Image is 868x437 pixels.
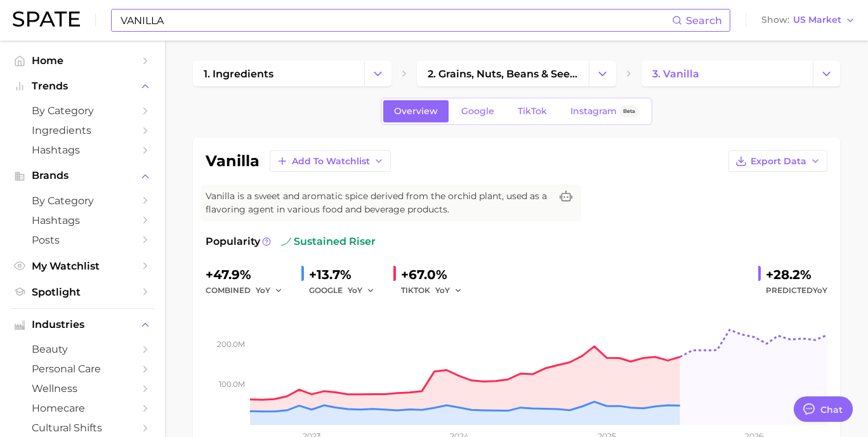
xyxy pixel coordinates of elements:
span: sustained riser [281,234,376,249]
a: My Watchlist [10,256,155,276]
span: Instagram [570,106,617,117]
span: Ingredients [32,124,133,136]
span: by Category [32,195,133,207]
a: InstagramBeta [560,100,650,122]
a: Spotlight [10,282,155,302]
span: Vanilla is a sweet and aromatic spice derived from the orchid plant, used as a flavoring agent in... [206,190,551,216]
div: +67.0% [401,264,471,285]
span: cultural shifts [32,422,133,434]
a: TikTok [507,100,558,122]
span: YoY [256,285,270,296]
div: GOOGLE [309,283,383,298]
span: YoY [435,285,450,296]
a: wellness [10,379,155,398]
span: 3. vanilla [652,68,699,80]
a: 2. grains, nuts, beans & seeds products [417,61,588,86]
span: homecare [32,402,133,414]
div: TIKTOK [401,283,471,298]
span: YoY [813,285,827,295]
button: ShowUS Market [758,12,858,29]
span: by Category [32,105,133,117]
a: Posts [10,230,155,250]
span: Spotlight [32,286,133,298]
button: Brands [10,166,155,185]
button: Trends [10,77,155,96]
button: Export Data [728,150,827,172]
span: Export Data [751,156,806,167]
div: +13.7% [309,264,383,285]
a: 1. ingredients [193,61,364,86]
button: YoY [348,283,375,298]
div: +47.9% [206,264,291,285]
button: Industries [10,315,155,334]
button: YoY [435,283,463,298]
span: personal care [32,363,133,375]
span: Search [686,15,722,27]
a: 3. vanilla [641,61,813,86]
a: Google [450,100,505,122]
span: Google [461,106,494,117]
a: Hashtags [10,140,155,160]
span: beauty [32,343,133,355]
span: Hashtags [32,214,133,226]
button: Change Category [813,61,840,86]
span: Overview [394,106,438,117]
div: +28.2% [766,264,827,285]
span: Hashtags [32,144,133,156]
span: Posts [32,234,133,246]
input: Search here for a brand, industry, or ingredient [119,10,672,31]
a: beauty [10,339,155,359]
span: Predicted [766,283,827,298]
img: sustained riser [281,237,291,247]
span: Add to Watchlist [292,156,370,167]
span: TikTok [518,106,547,117]
h1: vanilla [206,153,260,169]
span: 1. ingredients [204,68,273,80]
span: Trends [32,81,133,92]
span: Industries [32,319,133,330]
a: Ingredients [10,121,155,140]
a: by Category [10,191,155,211]
button: Change Category [364,61,391,86]
span: Beta [623,106,635,117]
a: Hashtags [10,211,155,230]
span: US Market [793,16,841,23]
span: Brands [32,170,133,181]
span: Home [32,55,133,67]
a: personal care [10,359,155,379]
a: by Category [10,101,155,121]
a: homecare [10,398,155,418]
span: My Watchlist [32,260,133,272]
span: 2. grains, nuts, beans & seeds products [428,68,577,80]
div: combined [206,283,291,298]
a: Home [10,51,155,70]
span: Popularity [206,234,260,249]
span: Show [761,16,789,23]
span: YoY [348,285,362,296]
a: Overview [383,100,449,122]
button: YoY [256,283,283,298]
button: Add to Watchlist [270,150,391,172]
span: wellness [32,382,133,395]
img: SPATE [13,11,80,27]
button: Change Category [589,61,616,86]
